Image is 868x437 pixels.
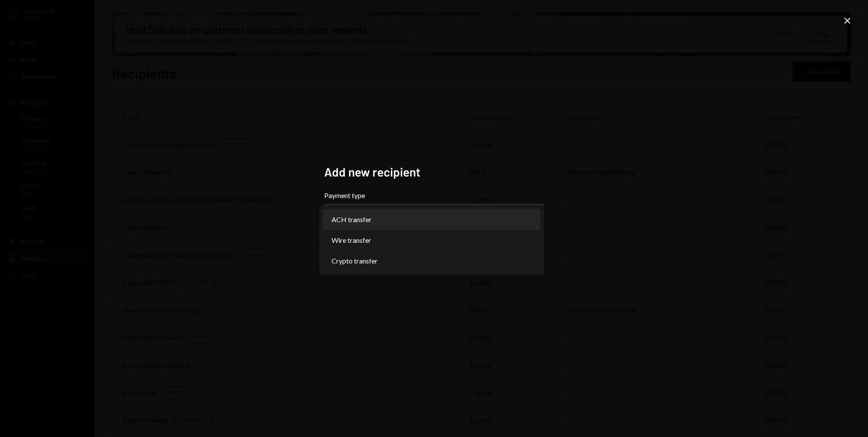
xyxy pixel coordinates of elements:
[332,235,371,245] span: Wire transfer
[332,214,372,225] span: ACH transfer
[332,256,378,266] span: Crypto transfer
[324,204,544,228] button: Payment type
[324,190,544,201] label: Payment type
[324,164,544,180] h2: Add new recipient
